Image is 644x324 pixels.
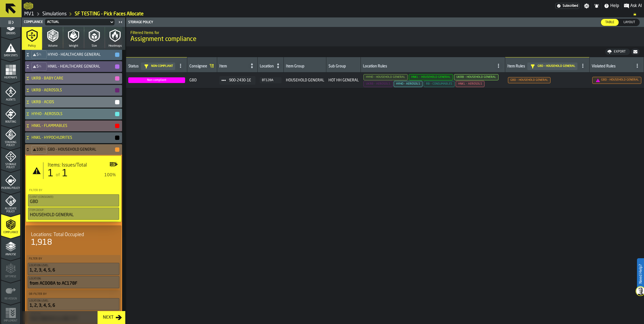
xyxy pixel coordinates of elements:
[48,44,58,48] span: Volume
[363,64,493,70] div: Location Rules
[456,81,484,87] span: Assignment Compliance Rule
[1,54,20,57] span: Data Stats
[31,238,52,247] div: 1,918
[127,20,386,24] div: Storage Policy
[25,132,120,143] div: HNKL - HYPOCHLORITES
[109,44,122,48] span: Heatmaps
[98,311,125,324] button: button-Next
[1,207,20,213] span: Allocate Policy
[1,32,20,35] span: Orders
[32,100,115,104] h4: UKRB - ACIDS
[638,259,643,289] label: Need Help?
[29,299,118,302] div: Location level:
[24,11,34,17] a: link-to-/wh/i/3ccf57d1-1e0c-4a81-a3bb-c2011c5f0d50
[130,35,196,44] span: Assignment compliance
[28,263,119,275] div: PolicyFilterItem-Location level
[1,126,20,147] li: menu Stacking Policy
[363,74,408,80] span: Assignment Compliance Rule
[115,124,119,128] button: button-
[28,208,119,220] div: PolicyFilterItem-Item Group
[612,50,628,54] div: Export
[1,253,20,256] span: Analyse
[31,232,116,238] div: Title
[363,81,393,87] span: Assignment Compliance Rule
[115,112,119,116] button: button-
[128,77,185,83] span: Assignment Compliance Status
[115,136,119,140] button: button-
[48,162,87,168] span: Items: Issues/Total
[610,3,619,9] span: Help
[24,11,642,17] nav: Breadcrumb
[229,78,251,82] span: 900-2430-1E
[25,109,120,119] div: HYHO - AEROSOLS
[1,19,20,26] label: button-toggle-Toggle Full Menu
[1,319,20,322] span: Implement
[1,170,20,191] li: menu Picking Policy
[36,53,39,57] span: 5
[25,73,120,84] div: UKRB - BABY CARE
[47,20,107,24] div: DropdownMenuValue-b946a619-2eec-4834-9eef-cdbe8753361b
[1,280,20,302] li: menu Re-assign
[29,277,118,280] div: Location:
[28,44,36,48] span: Policy
[1,59,20,81] li: menu Heatmaps
[32,136,115,140] h4: HNKL - HYPOCHLORITES
[25,144,120,155] div: GBD - HOUSEHOLD GENERAL
[1,148,20,169] li: menu Storage Policy
[109,158,118,183] label: button-toggle-Show on Map
[24,20,43,24] span: Compliance
[1,258,20,280] li: menu Optimise
[603,20,617,25] span: Table
[29,196,118,199] div: Client (Consignee):
[508,77,550,83] span: Assignment Compliance Rule
[32,88,115,92] h4: UKRB - AEROSOLS
[286,78,324,82] span: HOUSEHOLD GENERAL
[592,64,632,70] div: Violated Rules
[48,162,116,168] div: Title
[1,163,20,169] span: Storage Policy
[219,64,248,70] div: Item
[563,4,578,8] span: Subscribed
[128,64,139,70] div: Status
[601,19,619,26] label: button-switch-multi-Table
[115,76,119,81] button: button-
[28,298,119,310] button: Location level:1, 2, 3, 4, 5, 6
[424,81,455,87] span: Assignment Compliance Rule
[1,297,20,300] span: Re-assign
[1,141,20,147] span: Stacking Policy
[42,11,67,17] a: link-to-/wh/i/3ccf57d1-1e0c-4a81-a3bb-c2011c5f0d50
[27,158,120,183] div: stat-Items: Issues/Total
[605,49,630,55] button: button-Export
[36,147,43,152] span: 100
[1,98,20,101] span: Agents
[115,147,119,152] button: button-
[409,74,453,80] span: Assignment Compliance Rule
[126,18,644,27] header: Storage Policy
[117,19,124,25] label: button-toggle-Close me
[631,49,640,55] button: button-
[28,208,119,220] button: Item Group:HOUSEHOLD GENERAL
[29,199,118,205] div: GBD
[28,188,119,193] label: Filter By
[630,3,642,9] span: Ask AI
[29,302,118,309] div: 1, 2, 3, 4, 5, 6
[48,64,115,69] h4: HNKL - HEALTHCARE GENERAL
[115,64,119,69] button: button-
[592,3,601,9] label: button-toggle-Notifications
[104,172,116,178] div: 100%
[56,173,60,177] span: of
[1,15,20,37] li: menu Orders
[27,228,120,252] div: stat-Locations: Total Occupied
[29,280,118,287] div: from AC008A to AC178F
[151,64,173,68] span: Non-compliant
[130,30,640,35] h2: Sub Title
[1,104,20,125] li: menu Routing
[621,20,637,25] span: Layout
[143,64,151,69] div: hide filter
[32,76,115,81] h4: UKRB - BABY CARE
[28,291,119,297] label: OR Filter By
[1,81,20,103] li: menu Agents
[28,194,119,206] div: PolicyFilterItem-Client (Consignee)
[1,302,20,324] li: menu Implement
